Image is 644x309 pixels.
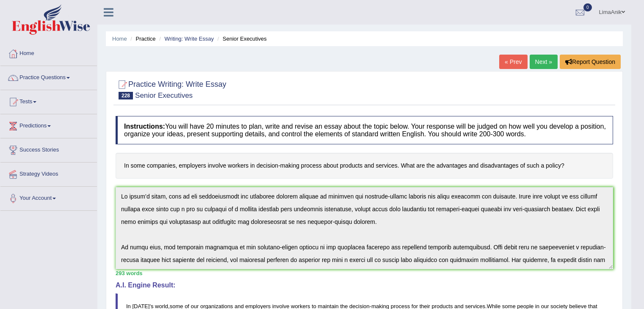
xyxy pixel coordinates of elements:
[0,90,97,111] a: Tests
[164,36,214,42] a: Writing: Write Essay
[116,116,613,144] h4: You will have 20 minutes to plan, write and revise an essay about the topic below. Your response ...
[0,114,97,135] a: Predictions
[124,123,165,130] b: Instructions:
[116,78,226,99] h2: Practice Writing: Write Essay
[216,35,267,43] li: Senior Executives
[128,35,155,43] li: Practice
[0,163,97,184] a: Strategy Videos
[530,55,558,69] a: Next »
[560,55,621,69] button: Report Question
[135,91,193,99] small: Senior Executives
[0,138,97,160] a: Success Stories
[0,42,97,63] a: Home
[119,92,133,99] span: 228
[0,187,97,208] a: Your Account
[583,3,592,11] span: 0
[116,153,613,179] h4: In some companies, employers involve workers in decision-making process about products and servic...
[499,55,527,69] a: « Prev
[116,269,613,277] div: 293 words
[0,66,97,87] a: Practice Questions
[116,281,613,289] h4: A.I. Engine Result:
[112,36,127,42] a: Home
